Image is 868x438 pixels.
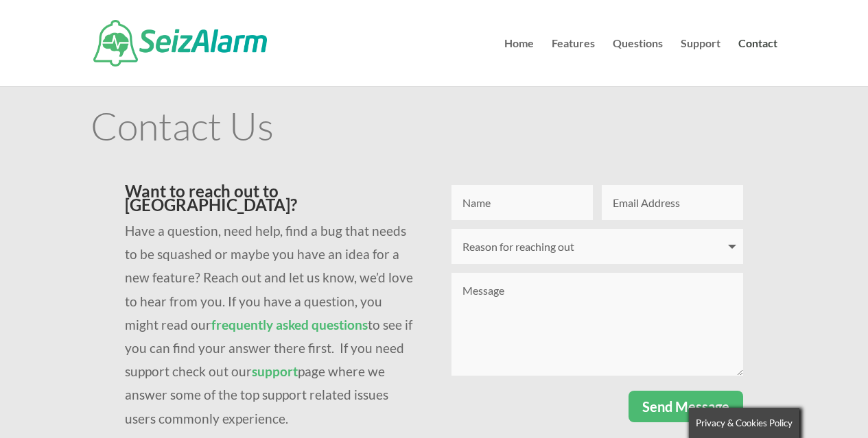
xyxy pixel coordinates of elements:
h1: Contact Us [91,106,777,151]
a: Home [504,38,534,86]
img: SeizAlarm [93,20,267,66]
a: support [252,363,298,379]
span: Privacy & Cookies Policy [696,417,793,428]
a: Features [552,38,595,86]
p: Have a question, need help, find a bug that needs to be squashed or maybe you have an idea for a ... [125,219,417,430]
span: Want to reach out to [GEOGRAPHIC_DATA]? [125,181,297,215]
input: Email Address [602,185,743,220]
input: Name [451,185,593,220]
a: frequently asked questions [211,317,368,332]
a: Contact [738,38,777,86]
button: Send Message [629,391,743,422]
a: Questions [613,38,663,86]
a: Support [681,38,720,86]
